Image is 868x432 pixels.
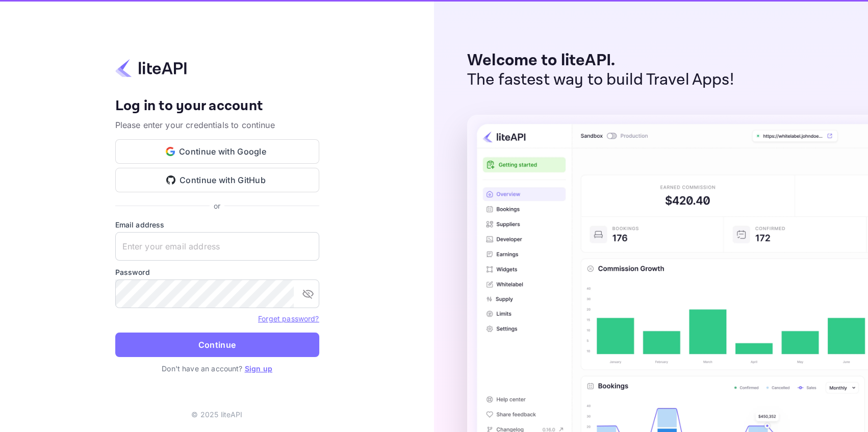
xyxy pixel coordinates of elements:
[115,168,319,192] button: Continue with GitHub
[245,364,272,373] a: Sign up
[115,139,319,164] button: Continue with Google
[115,333,319,357] button: Continue
[214,200,220,211] p: or
[298,284,318,304] button: toggle password visibility
[191,409,242,420] p: © 2025 liteAPI
[115,219,319,230] label: Email address
[115,97,319,115] h4: Log in to your account
[115,363,319,374] p: Don't have an account?
[115,119,319,131] p: Please enter your credentials to continue
[467,51,734,70] p: Welcome to liteAPI.
[115,232,319,261] input: Enter your email address
[115,267,319,277] label: Password
[115,58,187,78] img: liteapi
[467,70,734,90] p: The fastest way to build Travel Apps!
[258,314,319,323] a: Forget password?
[258,313,319,323] a: Forget password?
